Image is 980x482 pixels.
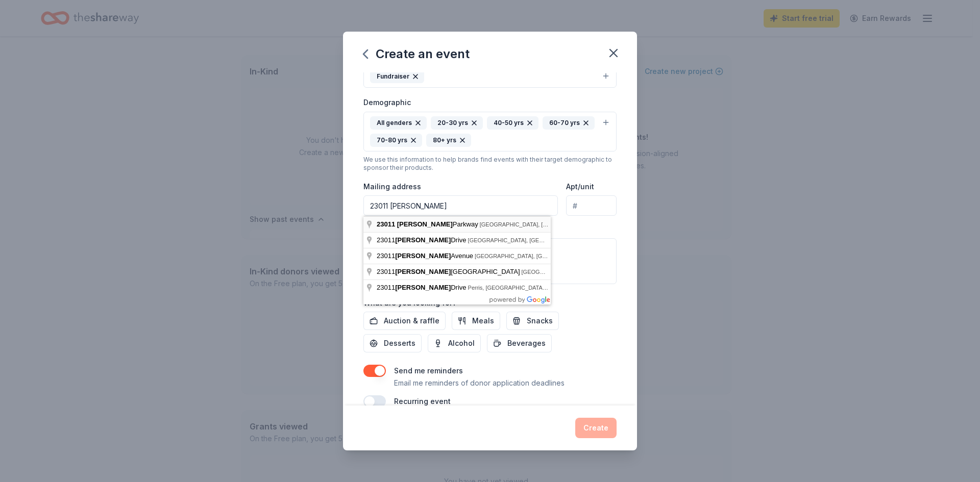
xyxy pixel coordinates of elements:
[394,397,451,405] label: Recurring event
[522,269,703,275] span: [GEOGRAPHIC_DATA], [GEOGRAPHIC_DATA], [GEOGRAPHIC_DATA]
[363,97,411,108] label: Demographic
[370,134,422,147] div: 70-80 yrs
[468,237,650,243] span: [GEOGRAPHIC_DATA], [GEOGRAPHIC_DATA], [GEOGRAPHIC_DATA]
[448,337,475,349] span: Alcohol
[472,315,494,327] span: Meals
[384,337,415,349] span: Desserts
[395,252,451,260] span: [PERSON_NAME]
[395,268,451,275] span: [PERSON_NAME]
[377,268,522,275] span: 23011 [GEOGRAPHIC_DATA]
[506,312,559,330] button: Snacks
[384,315,439,327] span: Auction & raffle
[363,334,422,352] button: Desserts
[543,116,595,130] div: 60-70 yrs
[397,220,453,228] span: [PERSON_NAME]
[377,220,480,228] span: Parkway
[468,285,606,291] span: Perris, [GEOGRAPHIC_DATA], [GEOGRAPHIC_DATA]
[426,134,471,147] div: 80+ yrs
[377,284,468,291] span: 23011 Drive
[377,252,475,260] span: 23011 Avenue
[431,116,483,130] div: 20-30 yrs
[395,284,451,291] span: [PERSON_NAME]
[452,312,500,330] button: Meals
[527,315,553,327] span: Snacks
[363,65,617,88] button: Fundraiser
[480,221,661,227] span: [GEOGRAPHIC_DATA], [GEOGRAPHIC_DATA], [GEOGRAPHIC_DATA]
[394,377,565,389] p: Email me reminders of donor application deadlines
[363,46,470,62] div: Create an event
[566,195,617,216] input: #
[377,220,395,228] span: 23011
[395,236,451,244] span: [PERSON_NAME]
[566,182,594,192] label: Apt/unit
[363,312,446,330] button: Auction & raffle
[487,116,538,130] div: 40-50 yrs
[507,337,546,349] span: Beverages
[370,70,424,83] div: Fundraiser
[487,334,552,352] button: Beverages
[370,116,427,130] div: All genders
[475,253,656,259] span: [GEOGRAPHIC_DATA], [GEOGRAPHIC_DATA], [GEOGRAPHIC_DATA]
[377,236,468,244] span: 23011 Drive
[363,182,421,192] label: Mailing address
[428,334,481,352] button: Alcohol
[394,366,463,375] label: Send me reminders
[363,112,617,151] button: All genders20-30 yrs40-50 yrs60-70 yrs70-80 yrs80+ yrs
[363,156,617,172] div: We use this information to help brands find events with their target demographic to sponsor their...
[363,195,558,216] input: Enter a US address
